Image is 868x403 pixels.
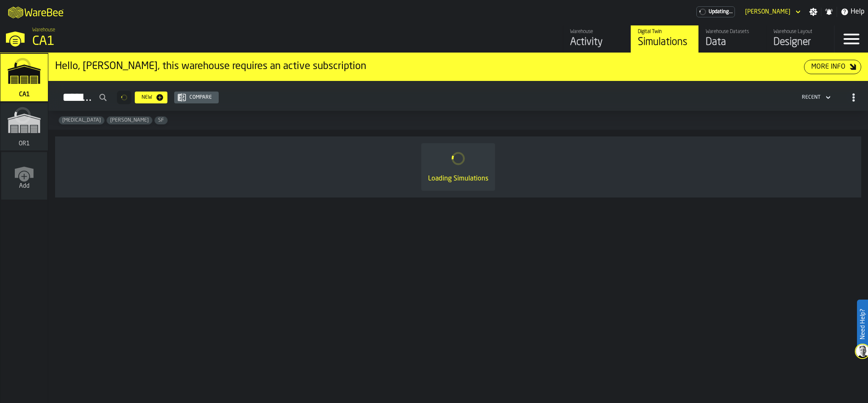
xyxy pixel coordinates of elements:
[114,91,135,104] div: ButtonLoadMore-Loading...-Prev-First-Last
[706,36,759,49] div: Data
[837,7,868,17] label: button-toggle-Help
[638,29,692,35] div: Digital Twin
[55,60,804,73] div: Hello, [PERSON_NAME], this warehouse requires an active subscription
[563,25,631,53] a: link-to-/wh/i/76e2a128-1b54-4d66-80d4-05ae4c277723/feed/
[804,60,861,74] button: button-More Info
[709,9,733,15] span: Updating...
[631,25,698,53] a: link-to-/wh/i/76e2a128-1b54-4d66-80d4-05ae4c277723/simulations
[773,36,827,49] div: Designer
[48,81,868,111] h2: button-Simulations
[59,117,104,123] span: Enteral
[698,25,766,53] a: link-to-/wh/i/76e2a128-1b54-4d66-80d4-05ae4c277723/data
[745,8,790,15] div: DropdownMenuValue-David Kapusinski
[428,174,488,184] div: Loading Simulations
[802,94,821,100] div: DropdownMenuValue-4
[135,92,167,103] button: button-New
[107,117,152,123] span: Gregg
[0,103,48,152] a: link-to-/wh/i/02d92962-0f11-4133-9763-7cb092bceeef/simulations
[138,94,156,100] div: New
[570,36,624,49] div: Activity
[835,25,868,53] label: button-toggle-Menu
[766,25,834,53] a: link-to-/wh/i/76e2a128-1b54-4d66-80d4-05ae4c277723/designer
[0,54,48,103] a: link-to-/wh/i/76e2a128-1b54-4d66-80d4-05ae4c277723/simulations
[706,29,759,35] div: Warehouse Datasets
[806,8,821,16] label: button-toggle-Settings
[186,94,215,100] div: Compare
[55,136,861,197] div: ItemListCard-
[32,27,55,33] span: Warehouse
[19,183,30,189] span: Add
[638,36,692,49] div: Simulations
[155,117,167,123] span: SF
[696,6,735,17] div: Menu Subscription
[48,53,868,81] div: ItemListCard-
[808,62,849,72] div: More Info
[32,34,261,49] div: CA1
[773,29,827,35] div: Warehouse Layout
[851,7,865,17] span: Help
[742,7,802,17] div: DropdownMenuValue-David Kapusinski
[570,29,624,35] div: Warehouse
[858,300,867,348] label: Need Help?
[696,6,735,17] a: link-to-/wh/i/76e2a128-1b54-4d66-80d4-05ae4c277723/pricing/
[798,92,832,103] div: DropdownMenuValue-4
[821,8,837,16] label: button-toggle-Notifications
[174,92,219,103] button: button-Compare
[1,152,47,201] a: link-to-/wh/new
